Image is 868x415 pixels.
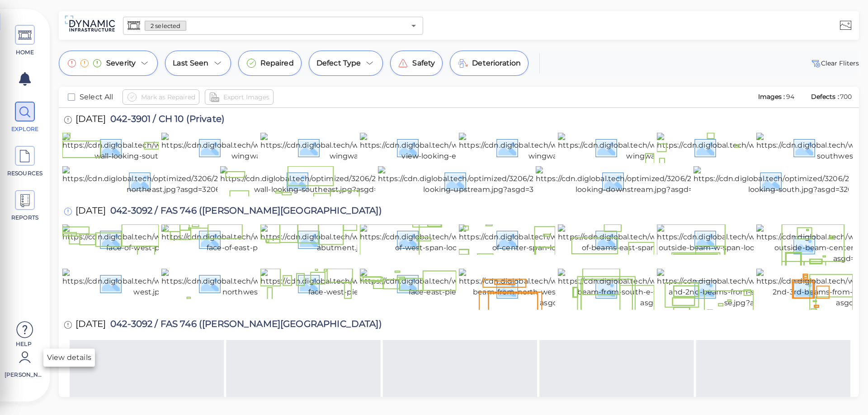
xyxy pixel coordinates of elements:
[407,19,420,32] button: Open
[106,206,382,218] span: 042-3092 / FAS 746 ([PERSON_NAME][GEOGRAPHIC_DATA])
[106,58,136,69] span: Severity
[75,114,106,126] span: [DATE]
[260,224,467,253] img: https://cdn.diglobal.tech/width210/3226/20230629_west-abutment.jpg?asgd=3226
[62,269,279,298] img: https://cdn.diglobal.tech/width210/3226/20230629_looking-west.jpg?asgd=3226
[62,224,269,253] img: https://cdn.diglobal.tech/width210/3226/20230629_west-face-of-west-pier.jpg?asgd=3226
[810,93,840,101] span: Defects :
[141,92,195,103] span: Mark as Repaired
[830,374,861,408] iframe: Chat
[6,125,44,133] span: EXPLORE
[840,93,852,101] span: 700
[62,133,271,162] img: https://cdn.diglobal.tech/width210/3206/20240328_west-wall-looking-southwest.jpg?asgd=3206
[558,269,762,308] img: https://cdn.diglobal.tech/width210/3226/20230629_2nd-beam-from-south-e-span-looking-north.jpg?asg...
[161,269,378,298] img: https://cdn.diglobal.tech/width210/3226/20230629_looking-northwest.jpg?asgd=3226
[161,133,392,162] img: https://cdn.diglobal.tech/width210/3206/20240328_southwest-wingwall.jpg?asgd=3206
[223,92,269,103] span: Export Images
[75,319,106,331] span: [DATE]
[5,371,43,379] span: [PERSON_NAME]
[260,133,488,162] img: https://cdn.diglobal.tech/width210/3206/20240328_southeast-wingwall.jpg?asgd=3206
[536,166,750,195] img: https://cdn.diglobal.tech/optimized/3206/20240328_creek-looking-downstream.jpg?asgd=3206
[80,92,113,103] span: Select All
[459,224,686,253] img: https://cdn.diglobal.tech/width210/3226/20230629_underside-of-center-span-looking-east.jpg?asgd=3226
[6,48,44,56] span: HOME
[810,58,859,69] span: Clear Fliters
[106,319,382,331] span: 042-3092 / FAS 746 ([PERSON_NAME][GEOGRAPHIC_DATA])
[316,58,361,69] span: Defect Type
[220,166,430,195] img: https://cdn.diglobal.tech/optimized/3206/20240328_east-wall-looking-southeast.jpg?asgd=3206
[786,93,794,101] span: 94
[378,166,593,195] img: https://cdn.diglobal.tech/optimized/3206/20240328_creek-looking-upstream.jpg?asgd=3206
[260,269,465,298] img: https://cdn.diglobal.tech/width210/3226/20230629_east-face-west-pier.jpg?asgd=3226
[459,133,688,162] img: https://cdn.diglobal.tech/width210/3206/20240328_northwest-wingwall.jpg?asgd=3206
[558,224,785,253] img: https://cdn.diglobal.tech/width210/3226/20230629_underside-of-beams-east-span-looking-east.jpg?as...
[360,269,565,298] img: https://cdn.diglobal.tech/width210/3226/20230629_east-face-east-pier.jpg?asgd=3226
[62,166,284,195] img: https://cdn.diglobal.tech/optimized/3206/20240328_looking-northeast.jpg?asgd=3206
[360,133,567,162] img: https://cdn.diglobal.tech/width210/3206/20240328_road-view-looking-east.jpg?asgd=3206
[657,269,856,308] img: https://cdn.diglobal.tech/width210/3226/20230629_1st-and-2nd-beams-from-south-east-span-looking-s...
[145,22,186,30] span: 2 selected
[459,269,660,308] img: https://cdn.diglobal.tech/width210/3226/20230629_3rd-beam-from-north-west-span-looking-east.jpg?a...
[757,93,786,101] span: Images :
[161,224,368,253] img: https://cdn.diglobal.tech/width210/3226/20230629_west-face-of-east-pier.jpg?asgd=3226
[5,340,43,347] span: Help
[75,206,106,218] span: [DATE]
[657,224,850,253] img: https://cdn.diglobal.tech/width210/3226/20230629_s-outside-beam-w-span-looking-west.jpg?asgd=3226
[412,58,435,69] span: Safety
[558,133,785,162] img: https://cdn.diglobal.tech/width210/3206/20240328_northeast-wingwall.jpg?asgd=3206
[6,169,44,177] span: RESOURCES
[260,58,294,69] span: Repaired
[472,58,521,69] span: Deterioration
[360,224,587,253] img: https://cdn.diglobal.tech/width210/3226/20230629_underside-of-west-span-looking-west.jpg?asgd=3226
[173,58,208,69] span: Last Seen
[6,214,44,222] span: REPORTS
[106,114,225,126] span: 042-3901 / CH 10 (Private)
